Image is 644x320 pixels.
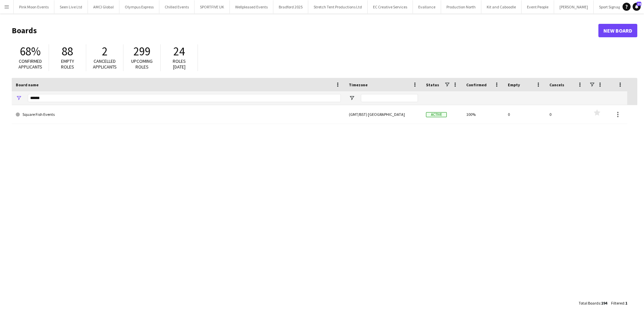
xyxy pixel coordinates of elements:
[93,58,117,70] span: Cancelled applicants
[508,82,520,87] span: Empty
[462,105,504,124] div: 100%
[361,94,418,102] input: Timezone Filter Input
[16,105,341,124] a: Square Fish Events
[611,301,624,306] span: Filtered
[133,44,151,59] span: 299
[173,58,186,70] span: Roles [DATE]
[413,0,441,13] button: Evallance
[633,3,641,11] a: 24
[426,82,439,87] span: Status
[159,0,195,13] button: Chilled Events
[579,296,607,310] div: :
[545,105,587,124] div: 0
[119,0,159,13] button: Olympus Express
[466,82,487,87] span: Confirmed
[368,0,413,13] button: EC Creative Services
[611,296,627,310] div: :
[16,82,39,87] span: Board name
[88,0,119,13] button: AMCI Global
[441,0,481,13] button: Production North
[349,82,368,87] span: Timezone
[102,44,108,59] span: 2
[54,0,88,13] button: Seen Live Ltd
[14,0,54,13] button: Pink Moon Events
[594,0,628,13] button: Sport Signage
[173,44,185,59] span: 24
[12,26,598,36] h1: Boards
[481,0,522,13] button: Kit and Caboodle
[549,82,564,87] span: Cancels
[16,95,22,101] button: Open Filter Menu
[273,0,308,13] button: Bradford 2025
[598,24,637,37] a: New Board
[230,0,273,13] button: Wellpleased Events
[637,2,641,6] span: 24
[28,94,341,102] input: Board name Filter Input
[579,301,600,306] span: Total Boards
[601,301,607,306] span: 194
[18,58,42,70] span: Confirmed applicants
[61,58,74,70] span: Empty roles
[62,44,73,59] span: 88
[20,44,41,59] span: 68%
[426,112,447,117] span: Active
[308,0,368,13] button: Stretch Tent Productions Ltd
[554,0,594,13] button: [PERSON_NAME]
[625,301,627,306] span: 1
[345,105,422,124] div: (GMT/BST) [GEOGRAPHIC_DATA]
[522,0,554,13] button: Event People
[349,95,355,101] button: Open Filter Menu
[195,0,230,13] button: SPORTFIVE UK
[504,105,545,124] div: 0
[131,58,153,70] span: Upcoming roles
